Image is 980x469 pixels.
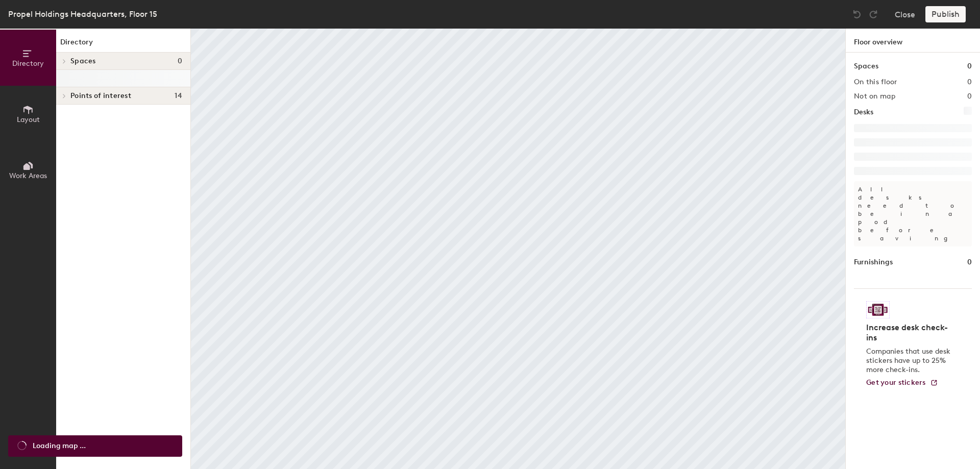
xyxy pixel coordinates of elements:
[33,440,86,452] span: Loading map ...
[866,378,926,387] span: Get your stickers
[191,29,845,469] canvas: Map
[178,57,182,65] span: 0
[967,78,972,86] h2: 0
[8,8,157,20] div: Propel Holdings Headquarters, Floor 15
[866,323,953,343] h4: Increase desk check-ins
[967,61,972,72] h1: 0
[854,92,895,101] h2: Not on map
[866,301,890,318] img: Sticker logo
[854,78,897,86] h2: On this floor
[854,181,972,246] p: All desks need to be in a pod before saving
[70,92,131,100] span: Points of interest
[868,9,878,19] img: Redo
[852,9,862,19] img: Undo
[895,6,915,22] button: Close
[12,59,44,68] span: Directory
[854,257,893,268] h1: Furnishings
[70,57,96,65] span: Spaces
[967,92,972,101] h2: 0
[846,29,980,53] h1: Floor overview
[9,171,47,180] span: Work Areas
[866,347,953,375] p: Companies that use desk stickers have up to 25% more check-ins.
[17,115,40,124] span: Layout
[56,37,190,53] h1: Directory
[175,92,182,100] span: 14
[854,61,878,72] h1: Spaces
[854,107,873,118] h1: Desks
[866,379,938,387] a: Get your stickers
[967,257,972,268] h1: 0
